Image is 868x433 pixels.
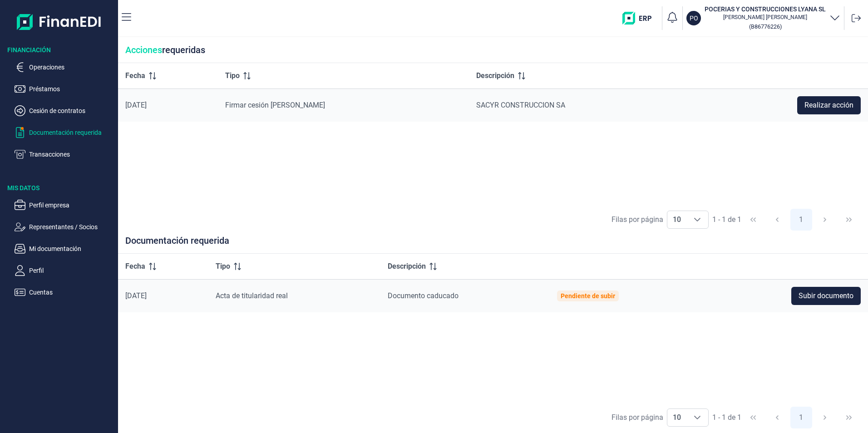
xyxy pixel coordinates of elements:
p: PO [690,14,698,23]
div: [DATE] [125,101,211,110]
p: Documentación requerida [29,127,114,138]
span: 1 - 1 de 1 [712,414,741,421]
button: Perfil [15,265,114,276]
div: [DATE] [125,291,201,300]
span: Fecha [125,70,145,81]
p: Transacciones [29,149,114,160]
button: Previous Page [766,407,788,428]
button: Subir documento [791,287,861,305]
button: Last Page [838,407,860,428]
button: POPOCERIAS Y CONSTRUCCIONES LYANA SL[PERSON_NAME] [PERSON_NAME](B86776226) [686,5,840,32]
p: [PERSON_NAME] [PERSON_NAME] [705,14,826,21]
span: 1 - 1 de 1 [712,216,741,223]
p: Perfil empresa [29,200,114,211]
span: Tipo [225,70,240,81]
div: Documentación requerida [118,235,868,254]
button: Next Page [814,209,836,231]
button: First Page [742,209,764,231]
button: Operaciones [15,62,114,73]
small: Copiar cif [749,23,782,30]
button: Transacciones [15,149,114,160]
button: Cuentas [15,287,114,298]
button: Page 1 [790,407,812,428]
p: Operaciones [29,62,114,73]
button: Cesión de contratos [15,105,114,116]
p: Cuentas [29,287,114,298]
button: Perfil empresa [15,200,114,211]
div: Pendiente de subir [561,292,615,300]
button: Next Page [814,407,836,428]
span: Fecha [125,261,145,272]
img: erp [622,12,658,25]
span: 10 [667,409,686,426]
span: SACYR CONSTRUCCION SA [476,101,565,109]
p: Mi documentación [29,243,114,254]
button: First Page [742,407,764,428]
div: Filas por página [612,412,663,423]
button: Page 1 [790,209,812,231]
div: Choose [686,211,708,228]
span: Firmar cesión [PERSON_NAME] [225,101,325,109]
p: Préstamos [29,84,114,94]
p: Perfil [29,265,114,276]
h3: POCERIAS Y CONSTRUCCIONES LYANA SL [705,5,826,14]
button: Realizar acción [797,96,861,114]
div: requeridas [118,37,868,63]
div: Filas por página [612,214,663,225]
span: 10 [667,211,686,228]
button: Documentación requerida [15,127,114,138]
span: Descripción [476,70,514,81]
span: Acciones [125,44,162,55]
button: Representantes / Socios [15,221,114,232]
span: Realizar acción [804,100,853,111]
span: Documento caducado [388,291,459,300]
div: Choose [686,409,708,426]
button: Previous Page [766,209,788,231]
p: Cesión de contratos [29,105,114,116]
p: Representantes / Socios [29,221,114,232]
button: Préstamos [15,84,114,94]
img: Logo de aplicación [17,7,102,36]
span: Tipo [216,261,230,272]
span: Subir documento [799,290,853,301]
span: Acta de titularidad real [216,291,288,300]
span: Descripción [388,261,426,272]
button: Mi documentación [15,243,114,254]
button: Last Page [838,209,860,231]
